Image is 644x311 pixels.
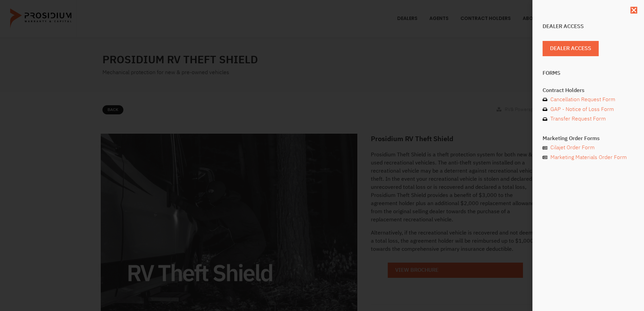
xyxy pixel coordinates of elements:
a: Transfer Request Form [543,114,634,124]
a: Marketing Materials Order Form [543,153,634,162]
h4: Marketing Order Forms [543,136,634,141]
a: Close [630,7,637,14]
a: Cilajet Order Form [543,143,634,153]
a: Dealer Access [543,41,599,56]
span: Transfer Request Form [549,114,606,124]
span: Cilajet Order Form [549,143,595,153]
h4: Dealer Access [543,24,634,29]
span: Marketing Materials Order Form [549,153,627,162]
span: Cancellation Request Form [549,95,615,105]
span: GAP - Notice of Loss Form [549,105,614,114]
h4: Forms [543,70,634,76]
span: Dealer Access [550,44,591,53]
a: Cancellation Request Form [543,95,634,105]
a: GAP - Notice of Loss Form [543,105,634,114]
h4: Contract Holders [543,88,634,93]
